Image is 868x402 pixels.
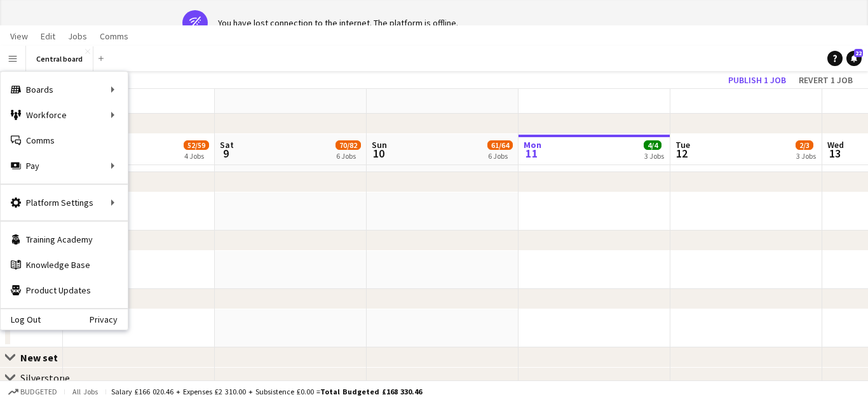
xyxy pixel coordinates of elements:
span: 61/64 [487,140,513,150]
span: 12 [674,146,690,161]
div: Salary £166 020.46 + Expenses £2 310.00 + Subsistence £0.00 = [111,387,422,396]
a: Training Academy [1,227,128,252]
span: 11 [522,146,541,161]
span: Total Budgeted £168 330.46 [320,387,422,396]
button: Budgeted [6,385,59,399]
button: Central board [26,46,93,71]
button: Revert 1 job [794,72,858,88]
span: Comms [100,30,128,42]
div: New set [20,351,68,364]
span: 2/3 [796,140,813,150]
a: 22 [846,51,862,66]
div: Platform Settings [1,190,128,215]
span: All jobs [70,387,100,396]
a: Product Updates [1,278,128,303]
div: Workforce [1,102,128,128]
span: 9 [218,146,234,161]
a: Edit [36,28,60,44]
div: 4 Jobs [184,151,208,161]
span: Wed [827,139,844,151]
div: Silverstone [20,372,70,384]
span: 52/59 [184,140,209,150]
span: Sun [372,139,387,151]
div: 3 Jobs [796,151,816,161]
span: Edit [41,30,55,42]
span: Sat [220,139,234,151]
span: Jobs [68,30,87,42]
div: Pay [1,153,128,178]
a: Comms [95,28,133,44]
div: You have lost connection to the internet. The platform is offline. [218,17,458,29]
span: 10 [370,146,387,161]
button: Publish 1 job [723,72,791,88]
span: View [10,30,28,42]
a: Knowledge Base [1,252,128,278]
a: Comms [1,128,128,153]
span: Mon [524,139,541,151]
div: 3 Jobs [644,151,664,161]
a: Log Out [1,314,41,325]
div: 6 Jobs [336,151,360,161]
span: 13 [825,146,844,161]
span: 70/82 [336,140,361,150]
a: Jobs [63,28,92,44]
span: 22 [854,49,863,57]
div: 6 Jobs [488,151,512,161]
a: View [5,28,33,44]
a: Privacy [90,314,128,325]
span: Budgeted [20,387,57,396]
span: 4/4 [644,140,661,150]
span: Tue [675,139,690,151]
div: Boards [1,77,128,102]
